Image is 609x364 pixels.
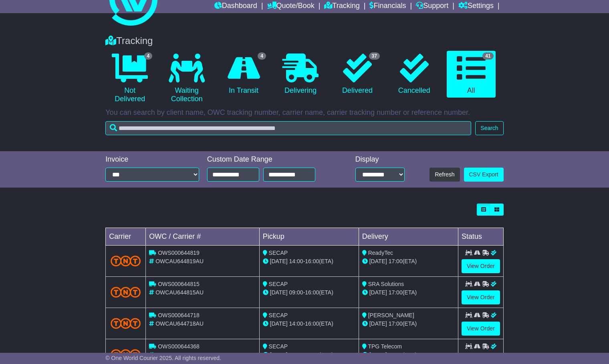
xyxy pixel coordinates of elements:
p: You can search by client name, OWC tracking number, carrier name, carrier tracking number or refe... [105,108,503,117]
div: (ETA) [362,257,455,266]
span: © One World Courier 2025. All rights reserved. [105,355,221,361]
span: SRA Solutions [368,281,404,287]
a: CSV Export [464,168,504,182]
span: 17:00 [389,352,403,358]
a: View Order [462,290,500,304]
span: [PERSON_NAME] [368,312,414,318]
a: Cancelled [390,51,439,98]
a: 37 Delivered [333,51,382,98]
a: 41 All [447,51,496,98]
span: 14:00 [289,320,303,327]
a: 4 In Transit [219,51,268,98]
span: SECAP [269,250,288,256]
img: TNT_Domestic.png [111,256,141,266]
span: [DATE] [270,352,288,358]
span: [DATE] [369,289,387,296]
div: Display [355,155,405,164]
div: - (ETA) [263,288,355,297]
span: OWCAU644815AU [155,289,204,296]
a: Waiting Collection [162,51,211,106]
button: Refresh [430,168,460,182]
span: 16:00 [305,258,319,264]
span: OWS000644819 [158,250,200,256]
img: TNT_Domestic.png [111,318,141,329]
div: (ETA) [362,320,455,328]
span: 17:00 [389,258,403,264]
span: SECAP [269,312,288,318]
span: 09:00 [289,289,303,296]
span: 4 [144,52,153,60]
span: OWCAU644819AU [155,258,204,264]
span: 37 [369,52,380,60]
td: Status [458,228,503,246]
img: TNT_Domestic.png [111,287,141,298]
span: ReadyTec [368,250,393,256]
span: OWS000644815 [158,281,200,287]
span: 41 [482,52,493,60]
a: Delivering [276,51,325,98]
span: 16:00 [305,320,319,327]
span: [DATE] [369,320,387,327]
span: SECAP [269,281,288,287]
span: [DATE] [270,289,288,296]
div: - (ETA) [263,257,355,266]
img: TNT_Domestic.png [111,349,141,360]
td: Carrier [106,228,146,246]
span: TPG Telecom [368,343,402,350]
a: View Order [462,259,500,273]
span: 14:00 [289,258,303,264]
span: SECAP [269,343,288,350]
div: (ETA) [362,351,455,359]
span: [DATE] [369,258,387,264]
span: [DATE] [270,258,288,264]
span: OWS000644718 [158,312,200,318]
div: Invoice [105,155,199,164]
a: View Order [462,322,500,336]
span: 16:00 [305,289,319,296]
td: Delivery [359,228,458,246]
span: 17:00 [389,320,403,327]
span: [DATE] [270,320,288,327]
td: OWC / Carrier # [146,228,259,246]
td: Pickup [259,228,359,246]
span: OWS000644368 [158,343,200,350]
div: Tracking [101,35,507,47]
span: OWCAU644368AU [155,352,204,358]
div: - (ETA) [263,320,355,328]
span: 16:00 [305,352,319,358]
div: - (ETA) [263,351,355,359]
span: 09:00 [289,352,303,358]
a: 4 Not Delivered [105,51,154,106]
span: 17:00 [389,289,403,296]
span: 4 [258,52,266,60]
span: [DATE] [369,352,387,358]
button: Search [475,121,503,135]
div: Custom Date Range [207,155,335,164]
div: (ETA) [362,288,455,297]
span: OWCAU644718AU [155,320,204,327]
